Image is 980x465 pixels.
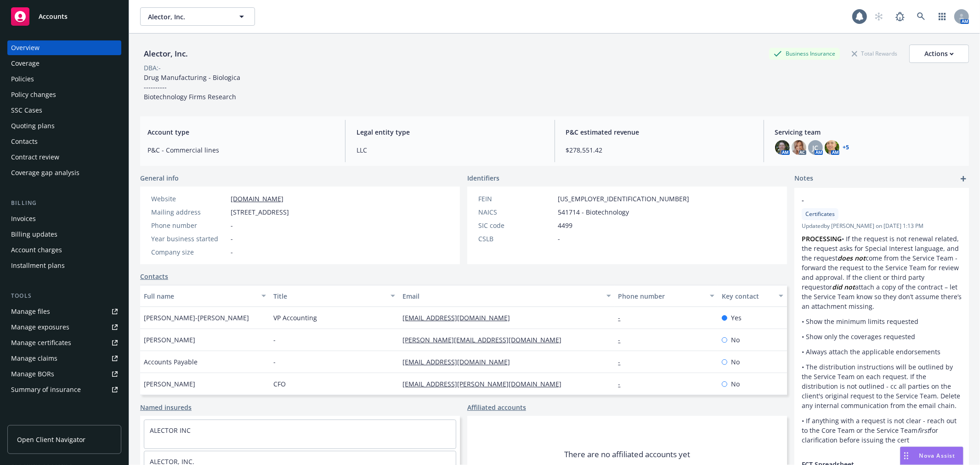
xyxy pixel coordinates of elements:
[11,56,40,71] div: Coverage
[144,63,161,73] div: DBA: -
[731,379,740,389] span: No
[618,357,628,366] a: -
[7,103,121,118] a: SSC Cases
[812,143,818,153] span: JC
[802,317,962,326] p: • Show the minimum limits requested
[7,320,121,335] a: Manage exposures
[402,357,517,366] a: [EMAIL_ADDRESS][DOMAIN_NAME]
[933,7,952,26] a: Switch app
[357,145,543,155] span: LLC
[7,119,121,133] a: Quoting plans
[357,127,543,137] span: Legal entity type
[7,87,121,102] a: Policy changes
[802,234,962,311] p: • If the request is not renewal related, the request asks for Special Interest language, and the ...
[7,150,121,164] a: Contract review
[951,195,962,206] a: remove
[564,449,690,460] span: There are no affiliated accounts yet
[140,48,192,60] div: Alector, Inc.
[838,254,866,262] em: does not
[900,447,963,465] button: Nova Assist
[7,258,121,273] a: Installment plans
[151,234,227,244] div: Year business started
[151,194,227,204] div: Website
[909,45,969,63] button: Actions
[7,198,121,208] div: Billing
[843,145,850,150] a: +5
[7,40,121,55] a: Overview
[775,127,962,137] span: Servicing team
[794,173,813,184] span: Notes
[231,194,283,203] a: [DOMAIN_NAME]
[615,285,718,307] button: Phone number
[402,313,517,322] a: [EMAIL_ADDRESS][DOMAIN_NAME]
[7,335,121,350] a: Manage certificates
[478,207,554,217] div: NAICS
[478,221,554,230] div: SIC code
[7,72,121,86] a: Policies
[7,211,121,226] a: Invoices
[11,382,81,397] div: Summary of insurance
[273,379,286,389] span: CFO
[151,247,227,257] div: Company size
[273,335,276,345] span: -
[402,335,569,344] a: [PERSON_NAME][EMAIL_ADDRESS][DOMAIN_NAME]
[231,207,289,217] span: [STREET_ADDRESS]
[231,247,233,257] span: -
[7,415,121,425] div: Analytics hub
[792,140,806,155] img: photo
[11,243,62,257] div: Account charges
[11,367,54,381] div: Manage BORs
[731,357,740,367] span: No
[151,221,227,230] div: Phone number
[273,357,276,367] span: -
[938,195,949,206] a: edit
[17,435,85,444] span: Open Client Navigator
[802,416,962,445] p: • If anything with a request is not clear - reach out to the Core Team or the Service Team for cl...
[11,119,55,133] div: Quoting plans
[7,304,121,319] a: Manage files
[478,234,554,244] div: CSLB
[618,291,704,301] div: Phone number
[7,165,121,180] a: Coverage gap analysis
[144,291,256,301] div: Full name
[924,45,954,62] div: Actions
[7,351,121,366] a: Manage claims
[39,13,68,20] span: Accounts
[618,313,628,322] a: -
[150,426,191,435] a: ALECTOR INC
[140,403,192,412] a: Named insureds
[140,173,179,183] span: General info
[901,447,912,465] div: Drag to move
[805,210,835,218] span: Certificates
[891,7,909,26] a: Report a Bug
[566,145,753,155] span: $278,551.42
[802,222,962,230] span: Updated by [PERSON_NAME] on [DATE] 1:13 PM
[11,227,57,242] div: Billing updates
[958,173,969,184] a: add
[7,134,121,149] a: Contacts
[270,285,399,307] button: Title
[147,127,334,137] span: Account type
[802,362,962,410] p: • The distribution instructions will be outlined by the Service Team on each request. If the dist...
[722,291,773,301] div: Key contact
[11,258,65,273] div: Installment plans
[402,291,600,301] div: Email
[144,379,195,389] span: [PERSON_NAME]
[769,48,840,59] div: Business Insurance
[918,426,929,435] em: first
[847,48,902,59] div: Total Rewards
[144,73,240,101] span: Drug Manufacturing - Biologica ---------- Biotechnology Firms Research
[140,272,168,281] a: Contacts
[618,380,628,388] a: -
[273,291,385,301] div: Title
[11,150,59,164] div: Contract review
[467,173,499,183] span: Identifiers
[558,207,629,217] span: 541714 - Biotechnology
[7,227,121,242] a: Billing updates
[467,403,526,412] a: Affiliated accounts
[618,335,628,344] a: -
[11,211,36,226] div: Invoices
[802,195,938,205] span: -
[558,234,560,244] span: -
